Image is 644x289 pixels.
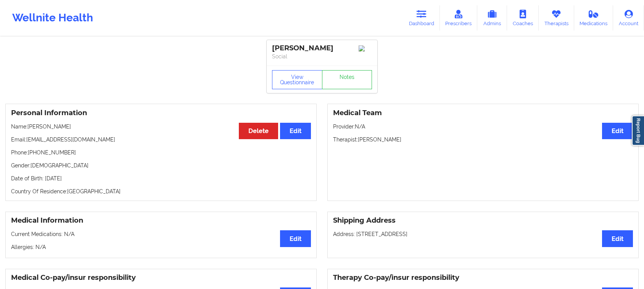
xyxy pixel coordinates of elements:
[632,116,644,146] a: Report Bug
[574,5,613,31] a: Medications
[440,5,478,31] a: Prescribers
[272,44,372,53] div: [PERSON_NAME]
[602,230,633,247] button: Edit
[613,5,644,31] a: Account
[333,123,633,130] p: Provider: N/A
[477,5,507,31] a: Admins
[333,230,633,238] p: Address: [STREET_ADDRESS]
[11,243,311,251] p: Allergies: N/A
[333,273,633,282] h3: Therapy Co-pay/insur responsibility
[333,109,633,117] h3: Medical Team
[11,175,311,182] p: Date of Birth: [DATE]
[239,123,278,139] button: Delete
[280,230,311,247] button: Edit
[11,123,311,130] p: Name: [PERSON_NAME]
[272,53,372,60] p: Social
[11,109,311,117] h3: Personal Information
[11,273,311,282] h3: Medical Co-pay/insur responsibility
[359,45,372,51] img: Image%2Fplaceholer-image.png
[280,123,311,139] button: Edit
[11,188,311,195] p: Country Of Residence: [GEOGRAPHIC_DATA]
[272,70,322,89] button: View Questionnaire
[403,5,440,31] a: Dashboard
[11,162,311,169] p: Gender: [DEMOGRAPHIC_DATA]
[322,70,372,89] a: Notes
[11,136,311,143] p: Email: [EMAIL_ADDRESS][DOMAIN_NAME]
[333,216,633,225] h3: Shipping Address
[11,216,311,225] h3: Medical Information
[507,5,539,31] a: Coaches
[11,149,311,156] p: Phone: [PHONE_NUMBER]
[602,123,633,139] button: Edit
[333,136,633,143] p: Therapist: [PERSON_NAME]
[11,230,311,238] p: Current Medications: N/A
[539,5,574,31] a: Therapists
